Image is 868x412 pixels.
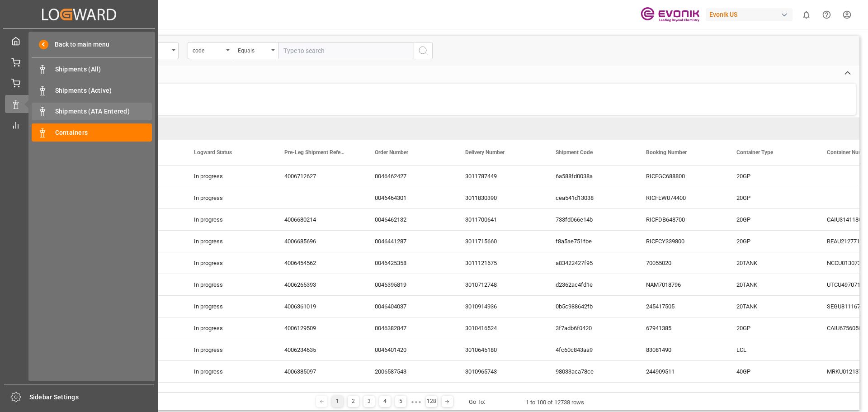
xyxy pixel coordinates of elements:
[635,317,726,339] div: 67941385
[364,209,454,230] div: 0046462132
[364,274,454,295] div: 0046395819
[545,209,635,230] div: 733fd066e14b
[55,107,152,116] span: Shipments (ATA Entered)
[274,252,364,274] div: 4006454562
[726,317,816,339] div: 20GP
[411,398,421,405] div: ● ● ●
[274,383,364,404] div: 4006700396
[726,296,816,317] div: 20TANK
[183,187,274,208] div: In progress
[274,296,364,317] div: 4006361019
[375,149,408,156] span: Order Number
[526,398,584,407] div: 1 to 100 of 12738 rows
[454,317,545,339] div: 3010416524
[183,361,274,382] div: In progress
[454,187,545,208] div: 3011830390
[635,166,726,187] div: RICFGC688800
[706,6,796,23] button: Evonik US
[414,42,433,59] button: search button
[363,396,375,407] div: 3
[32,103,152,120] a: Shipments (ATA Entered)
[274,231,364,252] div: 4006685696
[635,231,726,252] div: RICFCY339800
[364,383,454,404] div: 2007096395
[379,396,391,407] div: 4
[469,398,485,407] div: Go To:
[545,383,635,404] div: caa62c4bfdec
[454,274,545,295] div: 3010712748
[454,209,545,230] div: 3011700641
[183,383,274,404] div: In progress
[364,361,454,382] div: 2006587543
[454,361,545,382] div: 3010965743
[816,5,837,25] button: Help Center
[726,252,816,274] div: 20TANK
[736,149,773,156] span: Container Type
[348,396,359,407] div: 2
[5,53,153,71] a: Line Item Parking Lot
[726,231,816,252] div: 20GP
[274,166,364,187] div: 4006712627
[274,339,364,360] div: 4006234635
[454,166,545,187] div: 3011787449
[545,187,635,208] div: cea541d13038
[545,361,635,382] div: 98033aca78ce
[364,339,454,360] div: 0046401420
[55,128,152,137] span: Containers
[5,74,153,92] a: Line Item All
[556,149,593,156] span: Shipment Code
[278,42,414,59] input: Type to search
[726,274,816,295] div: 20TANK
[454,383,545,404] div: 3011756606
[454,231,545,252] div: 3011715660
[5,32,153,50] a: My Cockpit
[194,149,232,156] span: Logward Status
[646,149,687,156] span: Booking Number
[364,252,454,274] div: 0046425358
[726,361,816,382] div: 40GP
[193,44,223,55] div: code
[545,274,635,295] div: d2362ac4fd1e
[635,209,726,230] div: RICFDB648700
[726,209,816,230] div: 20GP
[726,166,816,187] div: 20GP
[545,296,635,317] div: 0b5c988642fb
[183,231,274,252] div: In progress
[364,231,454,252] div: 0046441287
[284,149,345,156] span: Pre-Leg Shipment Reference Evonik
[183,274,274,295] div: In progress
[545,339,635,360] div: 4fc60c843aa9
[465,149,505,156] span: Delivery Number
[48,40,109,49] span: Back to main menu
[635,339,726,360] div: 83081490
[55,65,152,74] span: Shipments (All)
[706,8,793,21] div: Evonik US
[635,296,726,317] div: 245417505
[395,396,406,407] div: 5
[238,44,269,55] div: Equals
[545,166,635,187] div: 6a588fd0038a
[183,209,274,230] div: In progress
[635,187,726,208] div: RICFEW074400
[726,383,816,404] div: 20TANK
[545,231,635,252] div: f8a5ae751fbe
[32,123,152,141] a: Containers
[726,339,816,360] div: LCL
[545,252,635,274] div: a83422427f95
[233,42,278,59] button: open menu
[29,393,155,402] span: Sidebar Settings
[426,396,437,407] div: 128
[635,252,726,274] div: 70055020
[183,317,274,339] div: In progress
[274,361,364,382] div: 4006385097
[32,61,152,78] a: Shipments (All)
[364,166,454,187] div: 0046462427
[32,81,152,99] a: Shipments (Active)
[364,317,454,339] div: 0046382847
[635,361,726,382] div: 244909511
[55,86,152,95] span: Shipments (Active)
[454,339,545,360] div: 3010645180
[796,5,816,25] button: show 0 new notifications
[183,166,274,187] div: In progress
[274,274,364,295] div: 4006265393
